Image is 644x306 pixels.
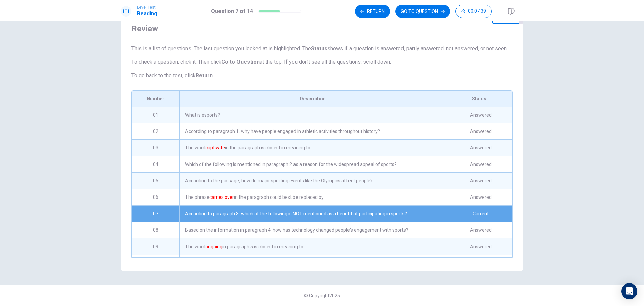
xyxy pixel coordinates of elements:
div: Answered [449,255,512,271]
div: The word in the paragraph is closest in meaning to: [179,140,449,156]
strong: Status [311,45,327,52]
div: Answered [449,107,512,123]
div: Based on the information in paragraph 4, how has technology changed people's engagement with sports? [179,222,449,238]
div: Answered [449,238,512,255]
div: 01 [132,107,179,123]
font: captivate [205,145,225,150]
div: 08 [132,222,179,238]
font: carries over [209,194,234,200]
div: Status [446,91,512,107]
button: 00:07:39 [455,5,492,18]
div: According to the passage, how do major sporting events like the Olympics affect people? [179,173,449,189]
div: What is esports? [179,107,449,123]
div: According to paragraph 3, which of the following is NOT mentioned as a benefit of participating i... [179,206,449,222]
h1: Reading [137,10,157,18]
div: 05 [132,173,179,189]
div: Current [449,206,512,222]
span: © Copyright 2025 [304,293,340,298]
span: Level Test [137,5,157,10]
h1: Question 7 of 14 [211,7,253,15]
div: 10 [132,255,179,271]
div: Number [132,91,179,107]
button: Return [355,5,390,18]
font: ongoing [205,244,222,249]
div: 02 [132,123,179,139]
p: This is a list of questions. The last question you looked at is highlighted. The shows if a quest... [131,45,513,53]
div: The phrase in the paragraph could best be replaced by: [179,189,449,205]
div: Answered [449,123,512,139]
div: According to paragraph 1, why have people engaged in athletic activities throughout history? [179,123,449,139]
button: GO TO QUESTION [395,5,450,18]
div: Which of the following is mentioned in paragraph 2 as a reason for the widespread appeal of sports? [179,156,449,172]
div: 07 [132,206,179,222]
div: 09 [132,238,179,255]
span: Review [131,23,513,34]
div: 04 [132,156,179,172]
div: Answered [449,140,512,156]
div: 03 [132,140,179,156]
div: Answered [449,222,512,238]
strong: Go to Question [221,59,260,65]
div: The word in paragraph 5 is closest in meaning to: [179,238,449,255]
p: To check a question, click it. Then click at the top. If you don't see all the questions, scroll ... [131,58,513,66]
div: Answered [449,156,512,172]
div: Open Intercom Messenger [621,283,637,299]
strong: Return [196,72,213,79]
p: To go back to the test, click . [131,72,513,80]
div: Answered [449,173,512,189]
div: Answered [449,189,512,205]
div: Which of the sentences below best expresses the essential information in the highlighted sentence... [179,255,449,271]
span: 00:07:39 [468,9,486,14]
div: 06 [132,189,179,205]
div: Description [179,91,446,107]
